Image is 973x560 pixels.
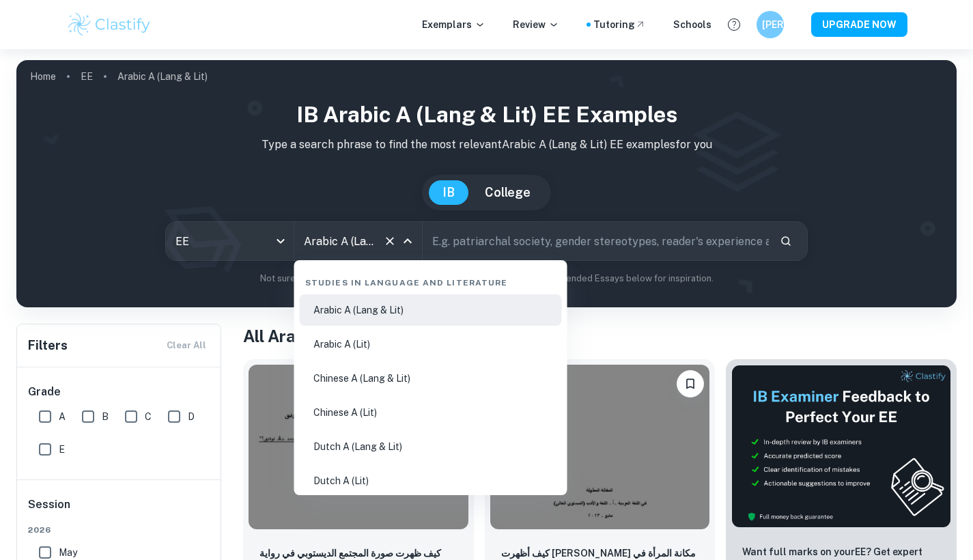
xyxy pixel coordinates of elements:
[249,365,468,529] img: Arabic A (Lang & Lit) EE example thumbnail: كيف ظهرت صورة المجتمع الديستوبي في رواية
[673,17,711,32] a: Schools
[513,17,559,32] p: Review
[27,98,946,131] h1: IB Arabic A (Lang & Lit) EE examples
[66,11,153,38] img: Clastify logo
[380,232,399,251] button: Clear
[27,272,946,285] p: Not sure what to search for? You can always look through our example Extended Essays below for in...
[423,222,770,260] input: E.g. patriarchal society, gender stereotypes, reader's experience analysis...
[300,465,562,496] li: Dutch A (Lit)
[59,442,65,457] span: E
[300,431,562,462] li: Dutch A (Lang & Lit)
[145,409,152,424] span: C
[398,232,417,251] button: Close
[300,397,562,428] li: Chinese A (Lit)
[28,336,68,355] h6: Filters
[117,69,208,84] p: Arabic A (Lang & Lit)
[762,17,778,32] h6: [PERSON_NAME]
[243,324,957,348] h1: All Arabic A (Lang & Lit) EE Examples
[593,17,646,32] a: Tutoring
[490,365,710,529] img: Arabic A (Lang & Lit) EE example thumbnail: كیف أظھرت غادة السمان مكانة المرأة في ال
[731,365,951,528] img: Thumbnail
[300,266,562,294] div: Studies in Language and Literature
[422,17,485,32] p: Exemplars
[757,11,784,38] button: [PERSON_NAME]
[27,137,946,153] p: Type a search phrase to find the most relevant Arabic A (Lang & Lit) EE examples for you
[429,180,468,205] button: IB
[16,60,957,307] img: profile cover
[811,12,907,37] button: UPGRADE NOW
[166,222,294,260] div: EE
[300,328,562,360] li: Arabic A (Lit)
[188,409,195,424] span: D
[28,496,211,524] h6: Session
[28,384,211,400] h6: Grade
[471,180,544,205] button: College
[102,409,109,424] span: B
[722,13,746,36] button: Help and Feedback
[300,363,562,394] li: Chinese A (Lang & Lit)
[300,294,562,326] li: Arabic A (Lang & Lit)
[677,370,704,397] button: Bookmark
[59,409,66,424] span: A
[774,229,798,253] button: Search
[59,545,77,560] span: May
[81,67,93,86] a: EE
[30,67,56,86] a: Home
[28,524,211,536] span: 2026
